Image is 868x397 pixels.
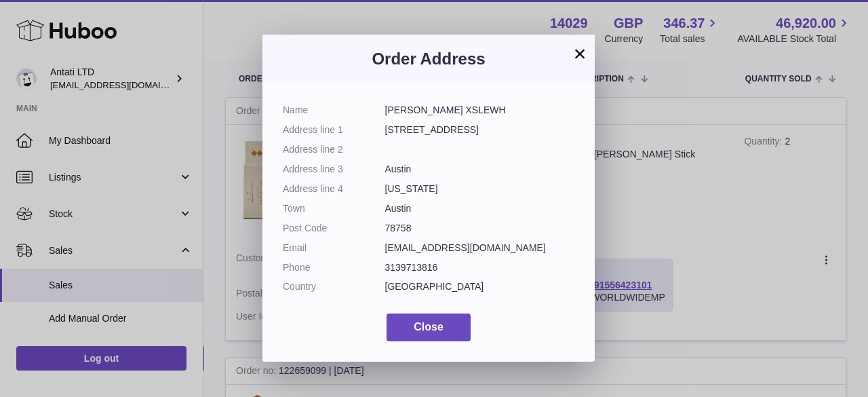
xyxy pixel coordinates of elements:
h3: Order Address [283,48,574,70]
dt: Post Code [283,222,385,235]
dt: Address line 2 [283,143,385,156]
dt: Country [283,280,385,293]
button: Close [387,314,471,341]
dd: [GEOGRAPHIC_DATA] [385,280,575,293]
dd: Austin [385,163,575,176]
dd: [PERSON_NAME] XSLEWH [385,104,575,117]
dd: [US_STATE] [385,183,575,195]
dd: [EMAIL_ADDRESS][DOMAIN_NAME] [385,242,575,254]
dt: Name [283,104,385,117]
span: Close [414,321,443,333]
dd: 3139713816 [385,261,575,274]
dt: Phone [283,261,385,274]
button: × [572,45,588,62]
dd: 78758 [385,222,575,235]
dt: Address line 3 [283,163,385,176]
dt: Email [283,242,385,254]
dd: Austin [385,202,575,215]
dt: Address line 4 [283,183,385,195]
dt: Address line 1 [283,124,385,136]
dt: Town [283,202,385,215]
dd: [STREET_ADDRESS] [385,124,575,136]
